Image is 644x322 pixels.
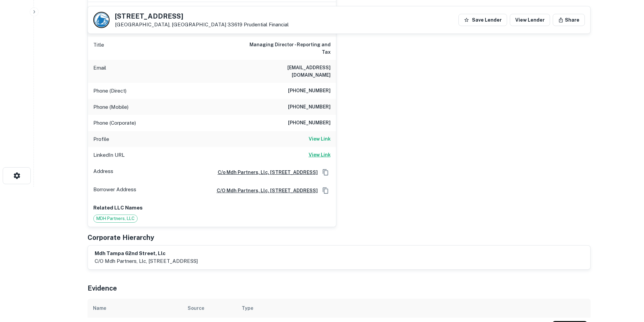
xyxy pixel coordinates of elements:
a: View Lender [510,14,550,26]
a: C/o Mdh Partners, Llc, [STREET_ADDRESS] [212,169,318,176]
button: Save Lender [458,14,507,26]
th: Source [182,299,236,318]
p: [GEOGRAPHIC_DATA], [GEOGRAPHIC_DATA] 33619 [115,22,289,28]
h6: [PHONE_NUMBER] [288,119,331,127]
button: Copy Address [320,185,331,196]
h6: [PHONE_NUMBER] [288,87,331,95]
button: Copy Address [320,167,331,177]
p: Phone (Corporate) [93,119,136,127]
p: c/o mdh partners, llc, [STREET_ADDRESS] [95,257,198,265]
h6: View Link [309,135,331,143]
h6: mdh tampa 62nd street, llc [95,250,198,257]
h6: [EMAIL_ADDRESS][DOMAIN_NAME] [249,64,331,79]
h6: [PHONE_NUMBER] [288,103,331,111]
a: View Link [309,135,331,143]
div: Name [93,304,106,312]
p: Borrower Address [93,185,136,196]
p: Profile [93,135,109,143]
button: Share [553,14,585,26]
p: Phone (Mobile) [93,103,128,111]
h5: Corporate Hierarchy [88,232,154,243]
h6: Managing Director - Reporting and Tax [249,41,331,56]
a: View Link [309,151,331,159]
p: Title [93,41,104,56]
p: Email [93,64,106,79]
a: Prudential Financial [244,22,289,27]
p: Phone (Direct) [93,87,126,95]
p: Address [93,167,113,177]
a: c/o mdh partners, llc, [STREET_ADDRESS] [211,187,318,194]
iframe: Chat Widget [610,268,644,300]
p: LinkedIn URL [93,151,125,159]
p: Related LLC Names [93,204,331,212]
h6: View Link [309,151,331,158]
th: Type [236,299,549,318]
span: MDH Partners, LLC [94,215,137,222]
div: Source [188,304,204,312]
h5: [STREET_ADDRESS] [115,13,289,20]
h5: Evidence [88,283,117,293]
th: Name [88,299,182,318]
div: Type [242,304,253,312]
